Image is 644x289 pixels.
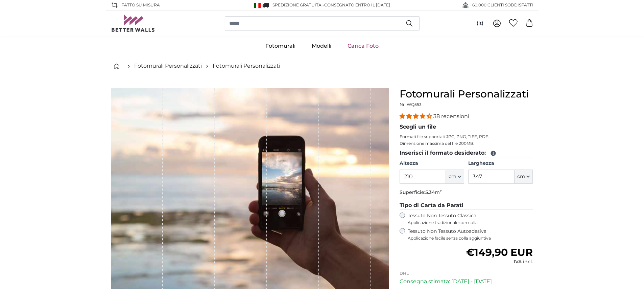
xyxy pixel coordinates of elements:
[472,2,533,8] span: 60.000 CLIENTI SODDISFATTI
[213,62,280,70] a: Fotomurali Personalizzati
[408,236,533,241] span: Applicazione facile senza colla aggiuntiva
[471,17,489,29] button: (it)
[400,113,433,119] span: 4.34 stars
[446,170,464,184] button: cm
[400,160,464,167] label: Altezza
[449,173,456,180] span: cm
[400,271,533,276] p: DHL
[400,277,533,286] p: Consegna stimata: [DATE] - [DATE]
[339,37,387,55] a: Carica Foto
[400,102,422,107] span: Nr. WQ553
[254,3,261,8] img: Italia
[323,2,390,7] span: -
[400,141,533,146] p: Dimensione massima del file 200MB.
[408,220,533,225] span: Applicazione tradizionale con colla
[400,88,533,100] h1: Fotomurali Personalizzati
[400,149,533,157] legend: Inserisci il formato desiderato:
[408,213,533,225] label: Tessuto Non Tessuto Classica
[121,2,160,8] span: Fatto su misura
[400,134,533,139] p: Formati file supportati JPG, PNG, TIFF, PDF.
[466,259,533,265] div: IVA incl.
[517,173,525,180] span: cm
[466,246,533,259] span: €149,90 EUR
[515,170,533,184] button: cm
[111,15,155,32] img: Betterwalls
[400,201,533,210] legend: Tipo di Carta da Parati
[400,189,533,196] p: Superficie:
[272,2,323,7] span: Spedizione GRATUITA!
[111,55,533,77] nav: breadcrumbs
[408,228,533,241] label: Tessuto Non Tessuto Autoadesiva
[257,37,304,55] a: Fotomurali
[304,37,339,55] a: Modelli
[400,123,533,131] legend: Scegli un file
[433,113,469,119] span: 38 recensioni
[324,2,390,7] span: Consegnato entro il [DATE]
[425,189,442,195] span: 5.34m²
[134,62,202,70] a: Fotomurali Personalizzati
[468,160,533,167] label: Larghezza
